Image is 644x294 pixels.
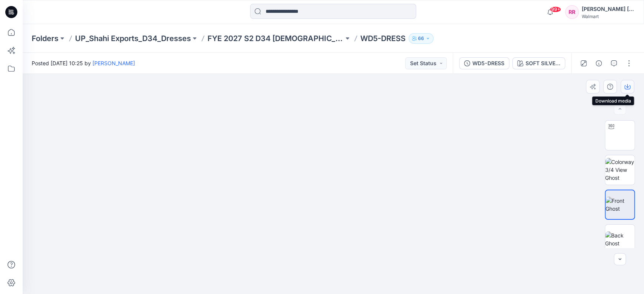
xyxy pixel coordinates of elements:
[92,60,135,66] a: [PERSON_NAME]
[593,57,605,69] button: Details
[32,33,58,44] a: Folders
[459,57,509,69] button: WD5-DRESS
[565,5,579,19] div: RR
[32,59,135,67] span: Posted [DATE] 10:25 by
[605,158,635,182] img: Colorway 3/4 View Ghost
[582,5,635,14] div: [PERSON_NAME] [PERSON_NAME]
[472,59,504,67] div: WD5-DRESS
[418,34,424,43] p: 66
[360,33,406,44] p: WD5-DRESS
[582,14,635,19] div: Walmart
[75,33,191,44] a: UP_Shahi Exports_D34_Dresses
[606,197,634,213] img: Front Ghost
[605,231,635,247] img: Back Ghost
[207,33,344,44] a: FYE 2027 S2 D34 [DEMOGRAPHIC_DATA] Dresses - Shahi
[550,6,561,12] span: 99+
[526,59,560,67] div: SOFT SILVER 1
[512,57,565,69] button: SOFT SILVER 1
[409,33,433,44] button: 66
